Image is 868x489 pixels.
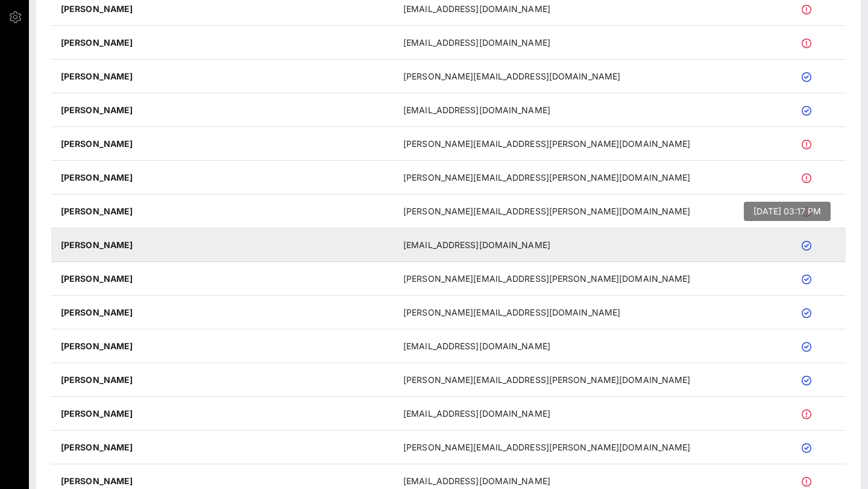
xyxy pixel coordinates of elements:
[394,397,767,431] td: [EMAIL_ADDRESS][DOMAIN_NAME]
[394,228,767,262] td: [EMAIL_ADDRESS][DOMAIN_NAME]
[51,26,394,60] td: [PERSON_NAME]
[51,195,394,228] td: [PERSON_NAME]
[394,60,767,93] td: [PERSON_NAME][EMAIL_ADDRESS][DOMAIN_NAME]
[51,363,394,397] td: [PERSON_NAME]
[51,60,394,93] td: [PERSON_NAME]
[51,431,394,464] td: [PERSON_NAME]
[394,161,767,195] td: [PERSON_NAME][EMAIL_ADDRESS][PERSON_NAME][DOMAIN_NAME]
[51,161,394,195] td: [PERSON_NAME]
[394,329,767,363] td: [EMAIL_ADDRESS][DOMAIN_NAME]
[51,296,394,329] td: [PERSON_NAME]
[51,329,394,363] td: [PERSON_NAME]
[394,195,767,228] td: [PERSON_NAME][EMAIL_ADDRESS][PERSON_NAME][DOMAIN_NAME]
[51,228,394,262] td: [PERSON_NAME]
[394,363,767,397] td: [PERSON_NAME][EMAIL_ADDRESS][PERSON_NAME][DOMAIN_NAME]
[51,397,394,431] td: [PERSON_NAME]
[394,26,767,60] td: [EMAIL_ADDRESS][DOMAIN_NAME]
[394,431,767,464] td: [PERSON_NAME][EMAIL_ADDRESS][PERSON_NAME][DOMAIN_NAME]
[394,93,767,127] td: [EMAIL_ADDRESS][DOMAIN_NAME]
[51,93,394,127] td: [PERSON_NAME]
[394,296,767,329] td: [PERSON_NAME][EMAIL_ADDRESS][DOMAIN_NAME]
[51,262,394,296] td: [PERSON_NAME]
[394,262,767,296] td: [PERSON_NAME][EMAIL_ADDRESS][PERSON_NAME][DOMAIN_NAME]
[394,127,767,161] td: [PERSON_NAME][EMAIL_ADDRESS][PERSON_NAME][DOMAIN_NAME]
[51,127,394,161] td: [PERSON_NAME]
